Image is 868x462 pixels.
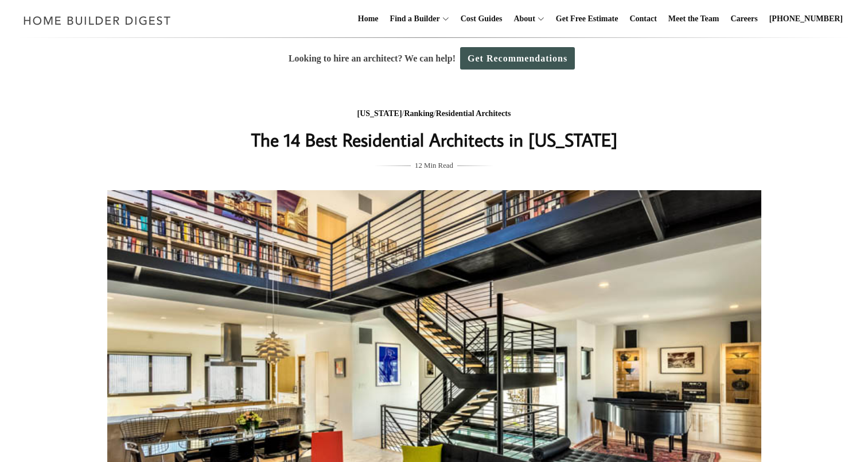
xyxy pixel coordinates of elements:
a: Get Free Estimate [551,1,623,37]
span: 12 Min Read [415,159,453,172]
a: [US_STATE] [357,109,402,118]
a: Residential Architects [436,109,511,118]
a: Find a Builder [386,1,440,37]
a: [PHONE_NUMBER] [765,1,847,37]
a: Meet the Team [664,1,724,37]
a: Careers [726,1,762,37]
h1: The 14 Best Residential Architects in [US_STATE] [205,126,663,153]
a: Get Recommendations [460,47,575,70]
a: About [509,1,535,37]
img: Home Builder Digest [18,9,176,32]
a: Cost Guides [456,1,507,37]
a: Contact [625,1,661,37]
div: / / [205,107,663,121]
a: Home [353,1,383,37]
a: Ranking [404,109,433,118]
